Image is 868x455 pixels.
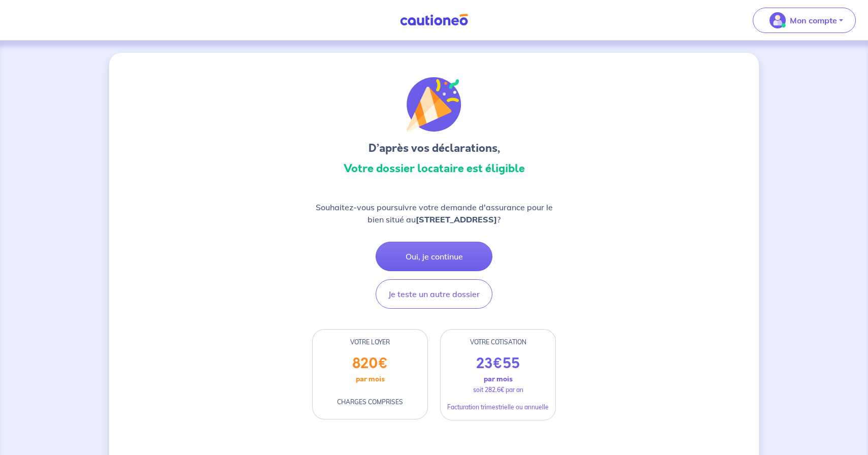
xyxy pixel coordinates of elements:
[473,385,523,395] p: soit 282.6€ par an
[790,14,837,26] p: Mon compte
[376,279,492,309] button: Je teste un autre dossier
[447,403,549,412] p: Facturation trimestrielle ou annuelle
[416,214,497,224] strong: [STREET_ADDRESS]
[753,8,856,33] button: illu_account_valid_menu.svgMon compte
[376,242,492,271] button: Oui, je continue
[337,398,403,407] p: CHARGES COMPRISES
[484,372,513,385] p: par mois
[770,12,786,28] img: illu_account_valid_menu.svg
[503,353,520,374] span: 55
[493,353,503,374] span: €
[476,355,520,372] p: 23
[441,338,555,347] div: VOTRE COTISATION
[312,201,556,225] p: Souhaitez-vous poursuivre votre demande d'assurance pour le bien situé au ?
[313,338,427,347] div: VOTRE LOYER
[352,355,388,372] p: 820 €
[312,140,556,156] h3: D’après vos déclarations,
[407,77,461,132] img: illu_congratulation.svg
[312,160,556,177] h3: Votre dossier locataire est éligible
[396,14,472,26] img: Cautioneo
[356,372,385,385] p: par mois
